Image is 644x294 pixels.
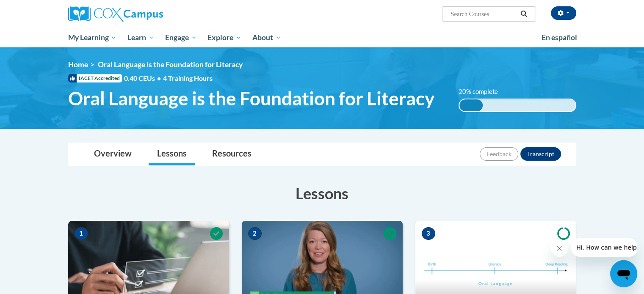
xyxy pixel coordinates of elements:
span: My Learning [68,33,116,43]
a: Cox Campus [68,6,229,22]
a: En español [536,29,583,47]
a: Engage [160,28,202,47]
span: 2 [248,227,262,240]
span: Explore [207,33,241,43]
a: Lessons [149,143,195,165]
button: Transcript [520,147,561,161]
div: Main menu [55,28,589,47]
a: Overview [86,143,140,165]
span: 3 [422,227,435,240]
span: Oral Language is the Foundation for Literacy [98,60,243,69]
span: Learn [127,33,154,43]
a: Resources [204,143,260,165]
span: About [252,33,281,43]
span: 1 [75,227,88,240]
iframe: Message from company [571,238,637,257]
h3: Lessons [68,183,576,204]
span: Oral Language is the Foundation for Literacy [68,87,434,110]
span: Engage [165,33,197,43]
button: Search [517,9,530,19]
span: IACET Accredited [68,74,122,82]
button: Feedback [480,147,518,161]
a: My Learning [63,28,122,47]
span: 0.40 CEUs [124,74,163,83]
input: Search Courses [450,9,517,19]
span: En español [542,33,577,42]
span: 4 Training Hours [163,74,213,82]
label: 20% complete [459,87,507,96]
span: Hi. How can we help? [5,6,69,13]
iframe: Close message [551,240,568,257]
a: Home [68,60,88,69]
button: Account Settings [551,6,576,20]
a: About [247,28,287,47]
iframe: Button to launch messaging window [610,260,637,287]
a: Explore [202,28,247,47]
a: Learn [122,28,160,47]
span: • [157,74,161,82]
div: 20% complete [459,99,483,111]
img: Cox Campus [68,6,163,22]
